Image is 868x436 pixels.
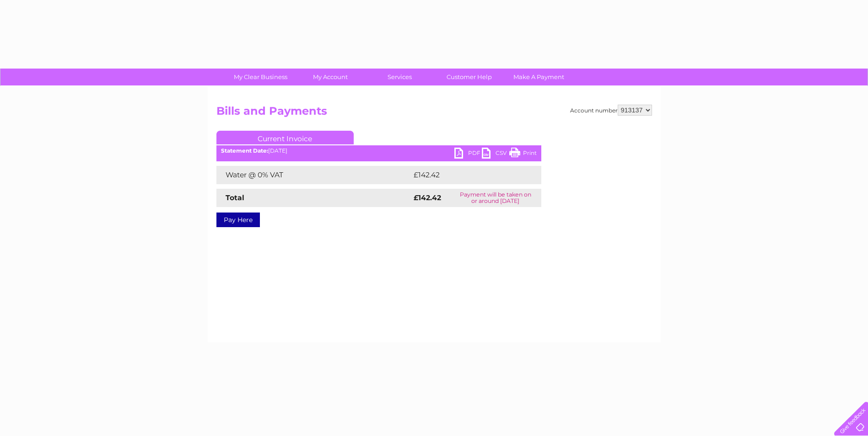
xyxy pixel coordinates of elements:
[411,166,524,184] td: £142.42
[362,69,437,85] a: Services
[216,213,260,227] a: Pay Here
[414,193,441,202] strong: £142.42
[501,69,577,85] a: Make A Payment
[223,69,298,85] a: My Clear Business
[431,69,507,85] a: Customer Help
[450,189,541,207] td: Payment will be taken on or around [DATE]
[509,148,537,161] a: Print
[221,147,268,154] b: Statement Date:
[482,148,509,161] a: CSV
[216,105,652,122] h2: Bills and Payments
[454,148,482,161] a: PDF
[226,193,244,202] strong: Total
[216,148,541,154] div: [DATE]
[216,131,354,144] a: Current Invoice
[292,69,368,85] a: My Account
[216,166,411,184] td: Water @ 0% VAT
[570,105,652,116] div: Account number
